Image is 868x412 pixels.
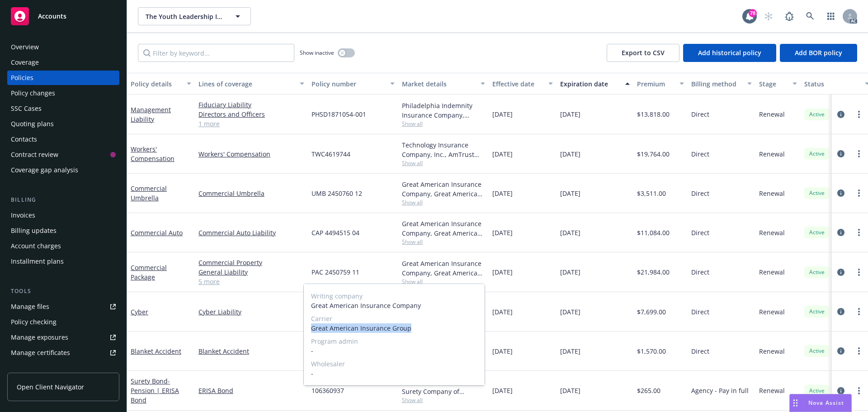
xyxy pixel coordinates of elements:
span: Renewal [759,346,785,356]
div: Technology Insurance Company, Inc., AmTrust Financial Services, RT Specialty Insurance Services, ... [402,140,485,159]
div: Manage certificates [11,346,70,360]
button: Premium [633,73,688,95]
div: Coverage [11,55,39,70]
span: Active [808,150,826,158]
div: SSC Cases [11,101,42,116]
span: Show inactive [300,49,334,57]
span: Manage exposures [7,330,119,345]
a: more [854,227,864,238]
span: Renewal [759,307,785,317]
a: more [854,346,864,356]
div: Great American Insurance Company, Great American Insurance Group [402,180,485,199]
span: Renewal [759,149,785,159]
div: Policy checking [11,315,57,329]
a: Manage certificates [7,346,119,360]
span: Agency - Pay in full [691,386,749,395]
span: [DATE] [492,267,513,277]
a: Cyber Liability [198,307,304,317]
a: Commercial Umbrella [131,184,167,202]
span: Show all [402,278,485,285]
span: Active [808,110,826,118]
div: Billing method [691,79,742,89]
span: Carrier [311,314,477,323]
a: SSC Cases [7,101,119,116]
a: Coverage gap analysis [7,163,119,177]
div: Tools [7,287,119,296]
button: Policy number [308,73,398,95]
input: Filter by keyword... [138,44,294,62]
a: circleInformation [835,227,846,238]
span: - Pension | ERISA Bond [131,377,179,404]
a: Surety Bond [131,377,179,404]
span: $19,764.00 [637,149,670,159]
div: Premium [637,79,674,89]
div: Billing [7,195,119,204]
span: $265.00 [637,386,660,395]
button: Expiration date [557,73,633,95]
div: Status [804,79,859,89]
a: Blanket Accident [131,347,181,355]
span: $3,511.00 [637,189,666,198]
a: Overview [7,40,119,54]
span: Show all [402,199,485,206]
span: Great American Insurance Group [311,323,477,333]
div: Overview [11,40,39,54]
span: UMB 2450760 12 [311,189,362,198]
a: Invoices [7,208,119,223]
span: TWC4619744 [311,149,350,159]
span: Direct [691,189,709,198]
span: Renewal [759,109,785,119]
span: [DATE] [492,109,513,119]
span: Direct [691,228,709,237]
div: Manage claims [11,361,57,375]
span: Wholesaler [311,359,477,369]
span: Active [808,189,826,197]
a: General Liability [198,267,304,277]
span: [DATE] [492,307,513,317]
button: Export to CSV [607,44,679,62]
div: Policy details [131,79,181,89]
a: more [854,267,864,278]
span: Renewal [759,386,785,395]
span: PHSD1871054-001 [311,109,366,119]
span: Show all [402,159,485,167]
span: [DATE] [492,149,513,159]
a: 5 more [198,277,304,286]
span: CAP 4494515 04 [311,228,359,237]
a: Start snowing [759,7,778,25]
span: The Youth Leadership Institute [146,12,224,21]
a: Policy changes [7,86,119,100]
a: more [854,188,864,199]
span: Direct [691,307,709,317]
button: Lines of coverage [195,73,308,95]
div: Billing updates [11,223,57,238]
a: Switch app [822,7,840,25]
span: Active [808,387,826,395]
span: $1,570.00 [637,346,666,356]
a: Manage claims [7,361,119,375]
button: Market details [398,73,489,95]
div: Contacts [11,132,37,147]
span: Add historical policy [698,48,761,57]
span: Direct [691,267,709,277]
a: Commercial Property [198,258,304,267]
span: $13,818.00 [637,109,670,119]
span: - [311,346,477,355]
span: Show all [402,238,485,246]
span: Active [808,308,826,316]
div: Manage exposures [11,330,68,345]
a: Account charges [7,239,119,253]
a: Coverage [7,55,119,70]
a: circleInformation [835,148,846,159]
span: - [311,369,477,378]
span: Direct [691,149,709,159]
span: Program admin [311,336,477,346]
span: [DATE] [560,346,580,356]
span: Direct [691,109,709,119]
a: Workers' Compensation [198,149,304,159]
button: Billing method [688,73,755,95]
div: Invoices [11,208,35,223]
a: Commercial Auto [131,228,183,237]
span: Renewal [759,267,785,277]
a: Policies [7,71,119,85]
